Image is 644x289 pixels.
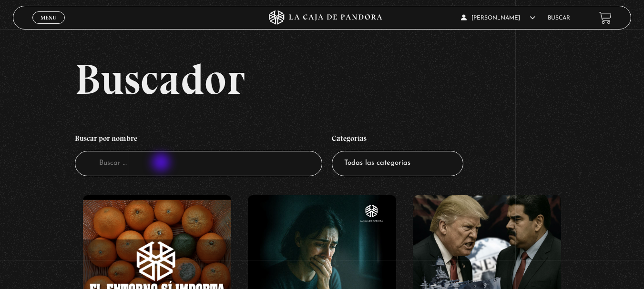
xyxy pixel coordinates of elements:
[461,15,535,21] span: [PERSON_NAME]
[332,129,463,151] h4: Categorías
[75,58,631,100] h2: Buscador
[75,129,322,151] h4: Buscar por nombre
[41,15,56,20] span: Menu
[548,15,570,21] a: Buscar
[37,23,60,30] span: Cerrar
[599,11,612,24] a: View your shopping cart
